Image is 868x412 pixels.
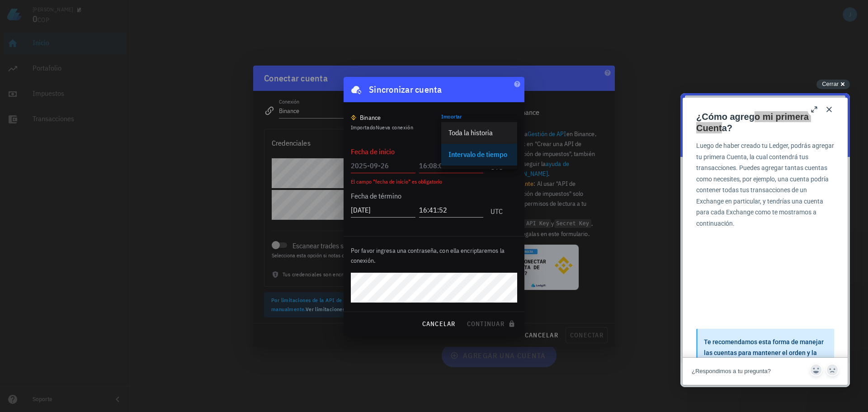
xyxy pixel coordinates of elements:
[351,124,413,131] span: Importado
[448,150,510,159] div: Intervalo de tiempo
[16,145,154,223] iframe: YouTube video player
[351,115,356,120] img: 270.png
[351,246,517,265] p: Por favor ingresa una contraseña, con ella encriptaremos la conexión.
[351,147,395,156] label: Fecha de inicio
[16,47,154,136] p: Luego de haber creado tu Ledger, podrás agregar tu primera Cuenta, la cual contendrá tus transacc...
[448,128,510,137] div: Toda la historia
[351,191,401,200] label: Fecha de término
[419,203,484,217] input: 16:08:01
[16,19,128,40] h1: ¿Cómo agrego mi primera Cuenta?
[2,265,167,292] div: Article feedback
[421,320,455,328] span: cancelar
[360,113,381,122] div: Binance
[418,316,459,332] button: cancelar
[369,82,442,97] div: Sincronizar cuenta
[351,179,503,185] div: El campo "fecha de inicio" es obligatorio
[24,243,147,288] p: Te recomendamos esta forma de manejar las cuentas para mantener el orden y la información que las...
[351,158,415,173] input: 2025-09-26
[146,270,158,283] button: Send feedback: No. For "¿Respondimos a tu pregunta?"
[16,18,136,40] a: ¿Cómo agrego mi primera Cuenta?. Click to open in new window.
[129,270,142,283] button: Send feedback: Sí. For "¿Respondimos a tu pregunta?"
[11,274,129,283] div: ¿Respondimos a tu pregunta?
[419,158,484,173] input: 16:08:01
[816,80,850,89] button: Cerrar
[487,197,503,220] div: UTC
[16,18,136,40] div: ¿Cómo agrego mi primera Cuenta?
[351,203,415,217] input: 2025-09-26
[680,93,850,387] iframe: Help Scout Beacon - Live Chat, Contact Form, and Knowledge Base
[441,118,517,134] div: ImportarIntervalo de tiempo
[376,124,414,131] span: Nueva conexión
[441,113,462,120] label: Importar
[822,81,839,87] span: Cerrar
[11,275,90,281] span: ¿Respondimos a tu pregunta?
